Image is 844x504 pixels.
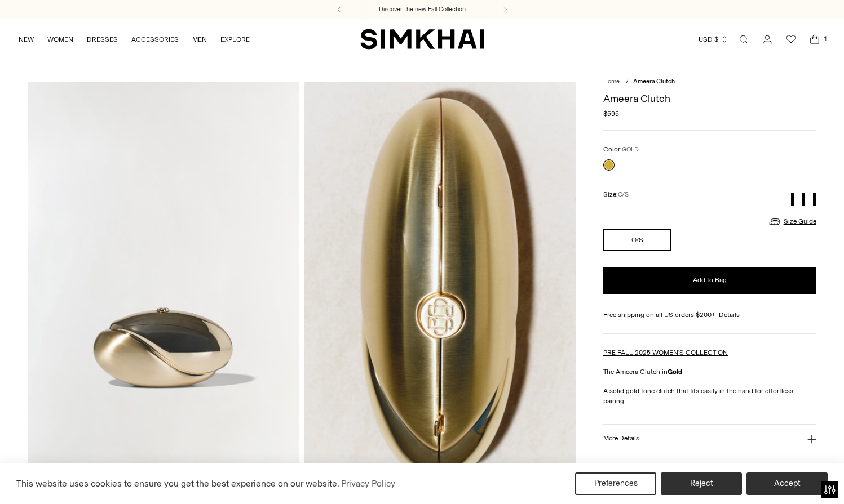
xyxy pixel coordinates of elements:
p: A solid gold tone clutch that fits easily in the hand for effortless pairing. [603,386,816,406]
img: Ameera Clutch [28,82,299,488]
a: WOMEN [47,27,73,52]
a: PRE FALL 2025 WOMEN'S COLLECTION [603,349,728,356]
span: O/S [618,191,629,198]
button: Add to Bag [603,267,816,294]
span: $595 [603,109,619,119]
button: Shipping & Returns [603,453,816,482]
label: Size: [603,189,629,200]
label: Color: [603,144,639,155]
a: Size Guide [768,215,816,229]
a: Privacy Policy (opens in a new tab) [339,475,397,492]
button: O/S [603,229,671,251]
button: More Details [603,425,816,453]
img: Ameera Clutch [304,82,576,488]
button: Preferences [575,472,656,495]
span: 1 [820,34,830,44]
a: ACCESSORIES [131,27,179,52]
a: SIMKHAI [360,28,484,50]
a: Wishlist [780,28,802,51]
a: NEW [19,27,34,52]
h3: More Details [603,435,639,442]
span: Add to Bag [693,275,727,285]
strong: Gold [668,368,682,376]
span: Ameera Clutch [633,78,675,85]
span: GOLD [622,146,639,153]
button: Reject [661,472,742,495]
span: This website uses cookies to ensure you get the best experience on our website. [16,478,339,489]
a: Discover the new Fall Collection [379,5,466,14]
a: Details [719,310,740,320]
a: Home [603,78,620,85]
p: The Ameera Clutch in [603,367,816,377]
nav: breadcrumbs [603,77,816,87]
div: Free shipping on all US orders $200+ [603,310,816,320]
a: Open cart modal [803,28,826,51]
a: DRESSES [87,27,118,52]
a: Go to the account page [756,28,779,51]
a: EXPLORE [220,27,250,52]
h1: Ameera Clutch [603,93,816,104]
a: MEN [192,27,207,52]
button: Accept [746,472,828,495]
button: USD $ [699,27,728,52]
div: / [626,77,629,87]
a: Open search modal [732,28,755,51]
